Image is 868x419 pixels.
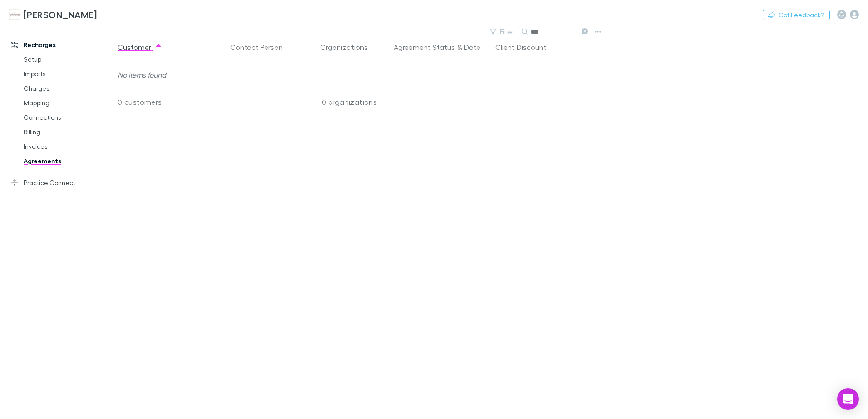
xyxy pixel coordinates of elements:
[394,38,488,56] div: &
[15,67,123,81] a: Imports
[763,10,830,20] button: Got Feedback?
[118,93,227,111] div: 0 customers
[15,154,123,168] a: Agreements
[4,4,102,25] a: [PERSON_NAME]
[308,93,390,111] div: 0 organizations
[15,125,123,139] a: Billing
[24,9,97,20] h3: [PERSON_NAME]
[464,38,480,56] button: Date
[15,52,123,67] a: Setup
[15,96,123,110] a: Mapping
[230,38,294,56] button: Contact Person
[15,81,123,96] a: Charges
[9,9,20,20] img: Hales Douglass's Logo
[118,57,610,93] div: No items found
[15,139,123,154] a: Invoices
[15,110,123,125] a: Connections
[837,388,859,410] div: Open Intercom Messenger
[320,38,379,56] button: Organizations
[394,38,455,56] button: Agreement Status
[495,38,557,56] button: Client Discount
[2,175,123,190] a: Practice Connect
[118,38,162,56] button: Customer
[2,38,123,52] a: Recharges
[485,26,520,37] button: Filter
